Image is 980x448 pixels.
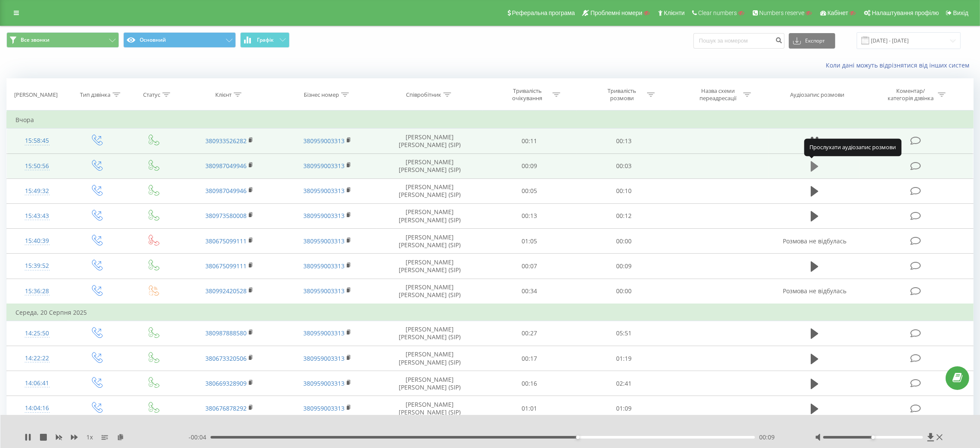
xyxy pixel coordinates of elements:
td: 01:01 [482,396,577,421]
a: 380673320506 [205,354,247,362]
a: 380959003313 [303,262,345,270]
a: 380676878292 [205,404,247,412]
div: Тривалість розмови [599,87,645,102]
td: 00:09 [482,153,577,178]
span: Реферальна програма [512,9,575,16]
td: [PERSON_NAME] [PERSON_NAME] (SIP) [377,279,482,304]
a: 380987049946 [205,187,247,195]
span: Клієнти [664,9,685,16]
td: [PERSON_NAME] [PERSON_NAME] (SIP) [377,203,482,228]
div: Статус [143,91,160,98]
span: Clear numbers [698,9,737,16]
div: 15:58:45 [15,132,58,149]
span: Проблемні номери [590,9,642,16]
span: Вихід [953,9,968,16]
span: Numbers reserve [759,9,804,16]
td: [PERSON_NAME] [PERSON_NAME] (SIP) [377,254,482,279]
div: 15:36:28 [15,283,58,300]
div: 14:04:16 [15,400,58,417]
span: Розмова не відбулась [783,237,846,245]
a: 380675099111 [205,262,247,270]
td: 00:00 [577,279,671,304]
a: 380933526282 [205,137,247,145]
div: Бізнес номер [304,91,339,98]
a: 380973580008 [205,212,247,220]
a: 380959003313 [303,379,345,387]
div: 15:49:32 [15,183,58,199]
td: Вчора [7,111,974,129]
a: 380987049946 [205,162,247,170]
td: [PERSON_NAME] [PERSON_NAME] (SIP) [377,153,482,178]
td: Середа, 20 Серпня 2025 [7,304,974,321]
div: 14:25:50 [15,325,58,342]
div: 15:39:52 [15,258,58,274]
div: Співробітник [406,91,441,98]
a: 380959003313 [303,354,345,362]
button: Все звонки [6,32,119,48]
a: 380959003313 [303,287,345,295]
a: 380992420528 [205,287,247,295]
div: Коментар/категорія дзвінка [885,87,936,102]
span: Кабінет [827,9,849,16]
td: 00:13 [577,129,671,153]
span: - 00:04 [189,433,211,442]
button: Основний [123,32,236,48]
div: 15:50:56 [15,158,58,175]
span: Графік [257,37,274,43]
span: Налаштування профілю [872,9,939,16]
td: 00:17 [482,346,577,371]
div: 14:06:41 [15,375,58,392]
button: Графік [240,32,290,48]
td: 00:00 [577,229,671,254]
td: 01:09 [577,396,671,421]
a: 380675099111 [205,237,247,245]
a: 380959003313 [303,404,345,412]
div: Тип дзвінка [80,91,110,98]
a: 380959003313 [303,237,345,245]
div: Клієнт [215,91,232,98]
div: [PERSON_NAME] [14,91,58,98]
div: Прослухати аудіозапис розмови [804,139,902,156]
td: 02:41 [577,371,671,396]
span: Все звонки [21,37,49,43]
span: 00:09 [759,433,775,442]
td: 00:09 [577,254,671,279]
div: Accessibility label [576,436,580,439]
span: 1 x [86,433,93,442]
td: 00:13 [482,203,577,228]
div: 15:43:43 [15,208,58,224]
a: 380959003313 [303,212,345,220]
td: 00:10 [577,178,671,203]
div: Аудіозапис розмови [791,91,845,98]
td: [PERSON_NAME] [PERSON_NAME] (SIP) [377,371,482,396]
td: 01:05 [482,229,577,254]
td: 00:07 [482,254,577,279]
td: 00:27 [482,321,577,346]
button: Експорт [789,33,835,49]
td: [PERSON_NAME] [PERSON_NAME] (SIP) [377,129,482,153]
td: [PERSON_NAME] [PERSON_NAME] (SIP) [377,321,482,346]
div: Тривалість очікування [504,87,550,102]
span: Розмова не відбулась [783,287,846,295]
td: 00:12 [577,203,671,228]
td: 00:16 [482,371,577,396]
td: 01:19 [577,346,671,371]
a: 380959003313 [303,162,345,170]
td: [PERSON_NAME] [PERSON_NAME] (SIP) [377,178,482,203]
td: [PERSON_NAME] [PERSON_NAME] (SIP) [377,229,482,254]
a: 380669328909 [205,379,247,387]
td: 00:05 [482,178,577,203]
td: 00:11 [482,129,577,153]
td: 05:51 [577,321,671,346]
a: 380959003313 [303,187,345,195]
a: 380987888580 [205,329,247,337]
td: [PERSON_NAME] [PERSON_NAME] (SIP) [377,346,482,371]
a: 380959003313 [303,329,345,337]
td: [PERSON_NAME] [PERSON_NAME] (SIP) [377,396,482,421]
a: Коли дані можуть відрізнятися вiд інших систем [826,61,974,69]
td: 00:03 [577,153,671,178]
div: 15:40:39 [15,233,58,249]
td: 00:34 [482,279,577,304]
div: 14:22:22 [15,350,58,367]
a: 380959003313 [303,137,345,145]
